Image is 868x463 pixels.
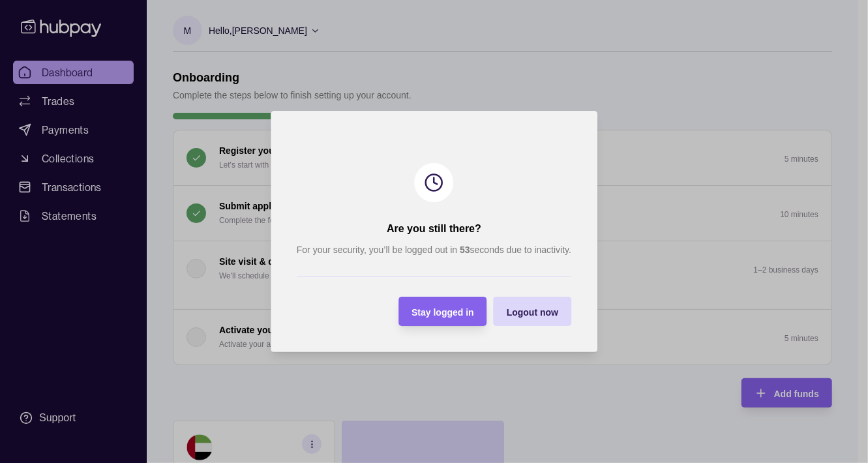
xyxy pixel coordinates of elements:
button: Logout now [494,297,571,326]
p: For your security, you’ll be logged out in seconds due to inactivity. [297,243,571,257]
strong: 53 [460,245,470,255]
button: Stay logged in [398,297,487,326]
span: Logout now [507,307,558,318]
span: Stay logged in [412,307,474,318]
h2: Are you still there? [387,222,481,236]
